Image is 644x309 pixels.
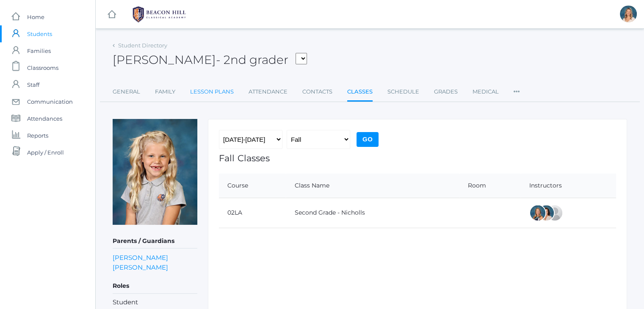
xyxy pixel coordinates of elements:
th: Class Name [286,174,459,198]
a: Contacts [302,83,332,100]
th: Room [459,174,521,198]
th: Course [219,174,286,198]
span: Staff [27,76,39,93]
a: Student Directory [118,42,167,49]
span: Students [27,25,52,42]
h5: Roles [113,279,197,293]
a: Lesson Plans [190,83,234,100]
span: Apply / Enroll [27,144,64,161]
li: Student [113,298,197,307]
h1: Fall Classes [219,153,616,163]
h2: [PERSON_NAME] [113,53,307,66]
td: 02LA [219,198,286,228]
h5: Parents / Guardians [113,234,197,248]
span: Home [27,8,44,25]
img: 1_BHCALogos-05.png [127,4,191,25]
th: Instructors [521,174,616,198]
a: Classes [347,83,373,102]
a: General [113,83,140,100]
a: Second Grade - Nicholls [294,209,365,216]
span: Classrooms [27,59,58,76]
span: Attendances [27,110,62,127]
span: Communication [27,93,73,110]
span: Reports [27,127,48,144]
span: - 2nd grader [216,52,288,67]
div: Heather Albanese [620,6,637,22]
div: Cari Burke [538,204,555,221]
img: Elle Albanese [113,119,197,225]
a: [PERSON_NAME] [113,253,168,262]
a: Schedule [387,83,419,100]
a: [PERSON_NAME] [113,262,168,272]
span: Families [27,42,51,59]
input: Go [357,132,379,147]
a: Grades [434,83,458,100]
div: Sarah Armstrong [546,204,563,221]
a: Family [155,83,175,100]
a: Attendance [249,83,287,100]
div: Courtney Nicholls [529,204,546,221]
a: Medical [473,83,499,100]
